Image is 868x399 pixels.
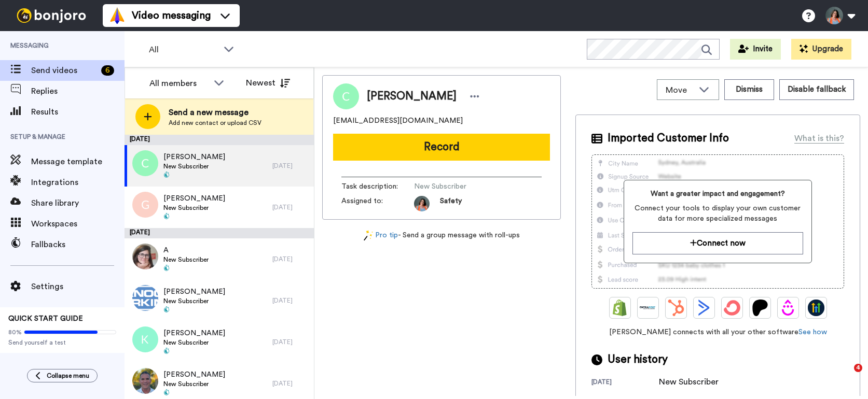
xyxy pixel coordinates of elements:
span: New Subscriber [163,380,225,388]
img: bj-logo-header-white.svg [12,8,90,23]
img: 144ff010-925a-46fa-a8b8-e11d959c4288.jpg [132,368,158,394]
span: Integrations [31,176,125,189]
div: All members [149,77,209,90]
a: Pro tip [364,230,398,241]
img: magic-wand.svg [364,230,373,241]
span: Move [666,84,694,96]
span: Assigned to: [341,196,414,211]
img: 28d53782-7432-4021-90e6-d06df4a74eed.jpg [132,244,158,269]
span: New Subscriber [163,162,225,170]
img: vm-color.svg [109,7,126,24]
span: [PERSON_NAME] [367,89,457,104]
span: A [163,245,209,255]
button: Connect now [632,232,803,254]
span: [PERSON_NAME] [163,152,225,162]
img: ConvertKit [724,300,740,316]
div: [DATE] [272,379,309,388]
button: Dismiss [724,79,774,100]
span: Want a greater impact and engagement? [632,189,803,199]
div: New Subscriber [659,376,719,388]
img: Shopify [612,300,628,316]
span: Results [31,106,125,118]
span: [PERSON_NAME] connects with all your other software [591,327,844,337]
span: User history [608,352,668,367]
span: QUICK START GUIDE [8,315,83,322]
div: [DATE] [272,162,309,170]
img: Ontraport [640,300,656,316]
div: - Send a group message with roll-ups [322,230,561,241]
img: GoHighLevel [808,300,824,316]
div: [DATE] [125,135,314,145]
button: Invite [730,39,781,60]
div: [DATE] [272,296,309,305]
span: [EMAIL_ADDRESS][DOMAIN_NAME] [333,116,463,126]
button: Record [333,134,550,161]
a: See how [798,329,827,336]
span: Fallbacks [31,238,125,251]
span: Message template [31,155,125,168]
img: Hubspot [668,300,684,316]
div: [DATE] [591,378,659,388]
button: Upgrade [791,39,851,60]
span: [PERSON_NAME] [163,328,225,338]
div: [DATE] [272,203,309,211]
img: c.png [132,150,158,176]
span: Send a new message [169,106,261,119]
span: [PERSON_NAME] [163,287,225,297]
div: 6 [101,65,114,76]
span: Send videos [31,64,97,77]
div: [DATE] [125,228,314,238]
img: Patreon [752,300,768,316]
span: 80% [8,328,22,336]
span: Add new contact or upload CSV [169,119,261,127]
span: [PERSON_NAME] [163,369,225,380]
span: New Subscriber [163,204,225,212]
span: Video messaging [132,8,211,23]
img: eeddc3eb-0053-426b-bab6-98c6bbb83454-1678556671.jpg [414,196,430,211]
img: 54b8f165-7e15-45a7-88b0-e083a8fe9ef5.png [132,285,158,311]
span: All [149,44,218,56]
div: [DATE] [272,255,309,263]
span: Task description : [341,181,414,192]
img: Image of Chris [333,83,359,109]
img: g.png [132,192,158,218]
span: Share library [31,197,125,209]
button: Disable fallback [779,79,854,100]
iframe: Intercom live chat [833,364,858,389]
span: Workspaces [31,218,125,230]
span: Imported Customer Info [608,131,729,146]
span: New Subscriber [414,181,513,192]
span: Safety [440,196,462,211]
span: Connect your tools to display your own customer data for more specialized messages [632,203,803,224]
button: Collapse menu [27,369,98,382]
span: Collapse menu [47,372,89,380]
span: Replies [31,85,125,97]
button: Newest [238,73,298,93]
span: New Subscriber [163,255,209,264]
span: New Subscriber [163,297,225,305]
div: What is this? [794,132,844,145]
span: [PERSON_NAME] [163,193,225,204]
span: Settings [31,280,125,293]
img: ActiveCampaign [696,300,712,316]
span: 4 [854,364,862,372]
div: [DATE] [272,338,309,346]
img: Drip [780,300,796,316]
img: k.png [132,326,158,352]
span: New Subscriber [163,338,225,347]
span: Send yourself a test [8,338,116,347]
